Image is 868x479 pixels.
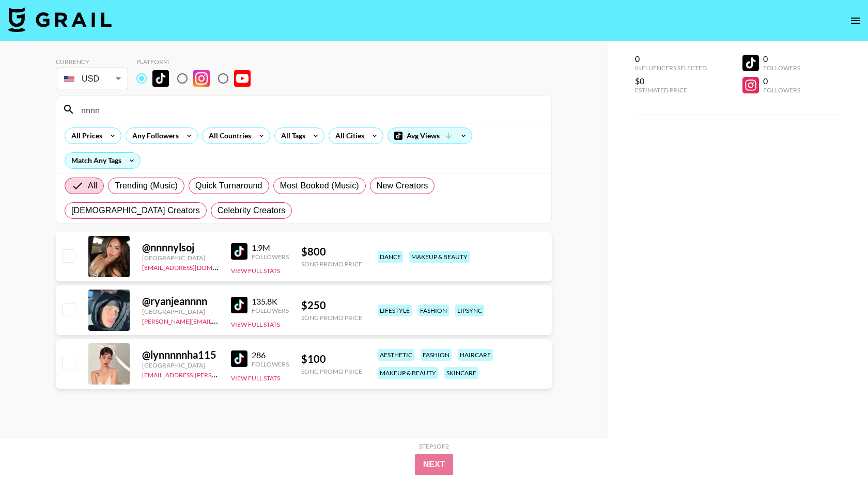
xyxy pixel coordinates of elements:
[142,315,295,325] a: [PERSON_NAME][EMAIL_ADDRESS][DOMAIN_NAME]
[419,442,449,450] div: Step 1 of 2
[8,7,112,32] img: Grail Talent
[415,454,454,475] button: Next
[231,374,280,382] button: View Full Stats
[455,305,484,316] div: lipsync
[378,305,412,316] div: lifestyle
[421,349,452,361] div: fashion
[763,54,800,64] div: 0
[301,368,362,375] div: Song Promo Price
[252,243,289,253] div: 1.9M
[763,76,800,86] div: 0
[378,367,438,379] div: makeup & beauty
[65,128,104,143] div: All Prices
[275,128,307,143] div: All Tags
[635,54,707,64] div: 0
[252,296,289,307] div: 135.8K
[142,361,219,369] div: [GEOGRAPHIC_DATA]
[65,153,140,168] div: Match Any Tags
[458,349,493,361] div: haircare
[115,180,178,192] span: Trending (Music)
[75,101,545,118] input: Search by User Name
[635,76,707,86] div: $0
[142,308,219,315] div: [GEOGRAPHIC_DATA]
[152,70,169,87] img: TikTok
[142,295,219,308] div: @ ryanjeannnn
[203,128,253,143] div: All Countries
[378,349,414,361] div: aesthetic
[845,10,866,31] button: open drawer
[58,70,126,88] div: USD
[329,128,366,143] div: All Cities
[816,427,856,467] iframe: Drift Widget Chat Controller
[301,353,362,365] div: $ 100
[142,262,246,272] a: [EMAIL_ADDRESS][DOMAIN_NAME]
[234,70,251,87] img: YouTube
[142,348,219,361] div: @ lynnnnnha115
[252,253,289,261] div: Followers
[763,64,800,72] div: Followers
[252,307,289,314] div: Followers
[635,86,707,94] div: Estimated Price
[231,297,247,313] img: TikTok
[763,86,800,94] div: Followers
[56,58,128,66] div: Currency
[444,367,478,379] div: skincare
[136,58,259,66] div: Platform
[142,254,219,262] div: [GEOGRAPHIC_DATA]
[231,350,247,367] img: TikTok
[252,350,289,360] div: 286
[71,204,200,217] span: [DEMOGRAPHIC_DATA] Creators
[142,241,219,254] div: @ nnnnylsoj
[231,321,280,328] button: View Full Stats
[195,180,262,192] span: Quick Turnaround
[377,180,428,192] span: New Creators
[231,243,247,260] img: TikTok
[418,305,449,316] div: fashion
[280,180,359,192] span: Most Booked (Music)
[378,251,403,263] div: dance
[301,299,362,312] div: $ 250
[409,251,470,263] div: makeup & beauty
[388,128,472,143] div: Avg Views
[231,267,280,275] button: View Full Stats
[301,314,362,322] div: Song Promo Price
[252,360,289,368] div: Followers
[142,369,295,379] a: [EMAIL_ADDRESS][PERSON_NAME][DOMAIN_NAME]
[193,70,210,87] img: Instagram
[88,180,97,192] span: All
[301,245,362,258] div: $ 800
[126,128,181,143] div: Any Followers
[635,64,707,72] div: Influencers Selected
[301,260,362,268] div: Song Promo Price
[218,204,286,217] span: Celebrity Creators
